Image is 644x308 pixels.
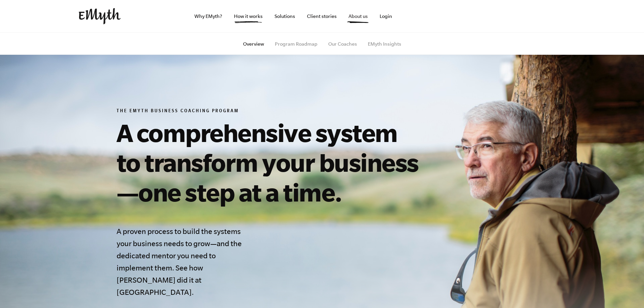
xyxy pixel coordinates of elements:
a: EMyth Insights [368,41,401,47]
iframe: Embedded CTA [420,9,491,24]
a: Our Coaches [328,41,357,47]
h1: A comprehensive system to transform your business—one step at a time. [117,118,425,207]
a: Overview [243,41,264,47]
h4: A proven process to build the systems your business needs to grow—and the dedicated mentor you ne... [117,225,246,298]
iframe: Embedded CTA [495,9,566,24]
iframe: Chat Widget [610,276,644,308]
h6: The EMyth Business Coaching Program [117,108,425,115]
a: Program Roadmap [275,41,317,47]
img: EMyth [79,8,121,24]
